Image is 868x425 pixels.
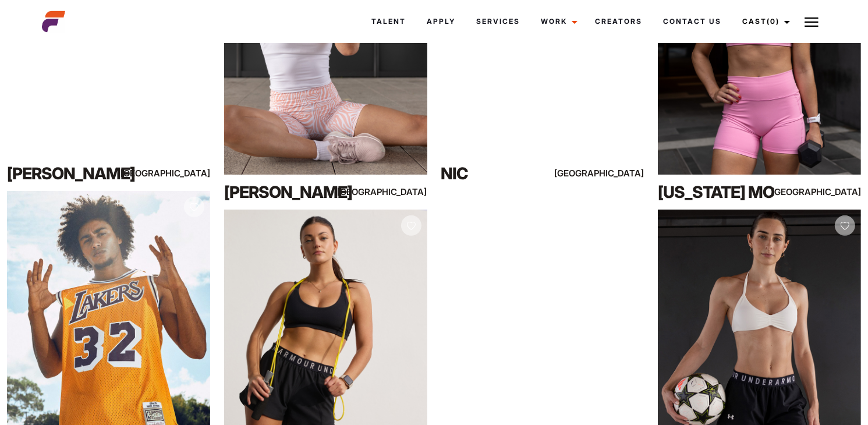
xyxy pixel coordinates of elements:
a: Cast(0) [732,6,797,37]
img: cropped-aefm-brand-fav-22-square.png [42,10,65,33]
a: Work [530,6,584,37]
div: [GEOGRAPHIC_DATA] [800,185,861,199]
div: [GEOGRAPHIC_DATA] [366,185,427,199]
a: Apply [416,6,466,37]
a: Contact Us [653,6,732,37]
span: (0) [767,17,780,26]
div: [PERSON_NAME] [224,180,346,204]
div: [PERSON_NAME] [7,162,129,185]
div: [GEOGRAPHIC_DATA] [583,166,644,180]
img: Burger icon [805,15,819,29]
div: [US_STATE] Mo [658,180,780,204]
a: Services [466,6,530,37]
div: [GEOGRAPHIC_DATA] [149,166,210,180]
div: Nic [441,162,563,185]
a: Talent [361,6,416,37]
a: Creators [584,6,653,37]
